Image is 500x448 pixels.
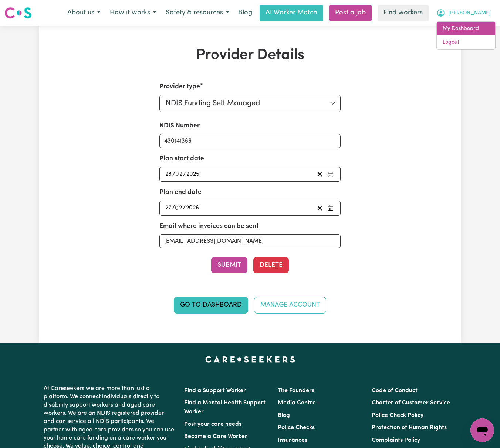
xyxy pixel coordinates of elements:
a: Find workers [378,5,429,21]
div: My Account [436,21,496,50]
a: Become a Care Worker [184,434,247,440]
label: Email where invoices can be sent [159,222,259,231]
button: My Account [432,5,496,21]
a: Police Checks [278,425,315,431]
img: Careseekers logo [4,6,32,20]
a: Post your care needs [184,421,241,427]
input: Enter your NDIS number [159,134,341,148]
a: Careseekers home page [205,356,295,362]
a: Blog [278,413,290,418]
a: Post a job [329,5,372,21]
input: ---- [186,169,200,179]
button: Delete [253,257,289,273]
input: -- [176,169,183,179]
a: Find a Support Worker [184,388,246,394]
span: / [183,205,186,211]
a: My Dashboard [437,22,495,36]
a: Find a Mental Health Support Worker [184,400,266,415]
span: [PERSON_NAME] [448,9,491,17]
a: Insurances [278,437,307,443]
a: The Founders [278,388,314,394]
button: Clear plan start date [314,169,325,179]
label: NDIS Number [159,121,200,131]
button: How it works [105,5,161,21]
a: Media Centre [278,400,316,406]
span: / [172,171,175,178]
a: Go to Dashboard [174,297,248,313]
button: Pick your plan end date [325,203,336,213]
span: / [183,171,186,178]
input: -- [165,203,172,213]
button: Pick your plan start date [325,169,336,179]
label: Plan start date [159,154,204,164]
a: Charter of Customer Service [372,400,450,406]
button: About us [62,5,105,21]
iframe: Button to launch messaging window [470,418,494,442]
a: Protection of Human Rights [372,425,447,431]
h1: Provider Details [114,47,386,64]
a: Blog [234,5,257,21]
a: Code of Conduct [372,388,418,394]
input: -- [175,203,183,213]
label: Provider type [159,82,200,92]
input: ---- [186,203,200,213]
a: Manage Account [254,297,326,313]
label: Plan end date [159,188,202,197]
a: AI Worker Match [260,5,323,21]
a: Logout [437,35,495,49]
a: Complaints Policy [372,437,420,443]
a: Police Check Policy [372,413,423,418]
span: 0 [175,205,179,211]
input: -- [165,169,172,179]
button: Submit [211,257,247,273]
button: Safety & resources [161,5,234,21]
button: Clear plan end date [314,203,325,213]
a: Careseekers logo [4,4,32,21]
span: / [172,205,175,211]
input: e.g. nat.mc@myplanmanager.com.au [159,234,341,248]
span: 0 [175,171,179,177]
